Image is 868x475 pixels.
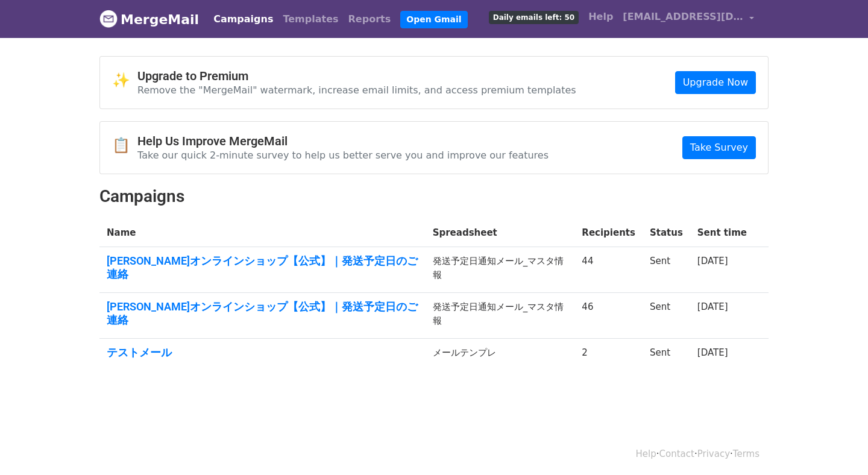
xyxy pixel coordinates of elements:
[618,5,759,33] a: [EMAIL_ADDRESS][DOMAIN_NAME]
[107,254,418,280] a: [PERSON_NAME]オンラインショップ【公式】｜発送予定日のご連絡
[697,301,728,312] a: [DATE]
[112,72,137,89] span: ✨
[99,7,199,32] a: MergeMail
[574,219,643,247] th: Recipients
[426,247,575,293] td: 発送予定日通知メール_マスタ情報
[137,149,549,162] p: Take our quick 2-minute survey to help us better serve you and improve our features
[583,5,618,29] a: Help
[690,219,754,247] th: Sent time
[99,219,426,247] th: Name
[137,69,576,83] h4: Upgrade to Premium
[137,134,549,148] h4: Help Us Improve MergeMail
[643,293,690,339] td: Sent
[99,186,769,207] h2: Campaigns
[682,136,756,159] a: Take Survey
[209,7,278,31] a: Campaigns
[697,256,728,266] a: [DATE]
[107,300,418,326] a: [PERSON_NAME]オンラインショップ【公式】｜発送予定日のご連絡
[107,346,418,359] a: テストメール
[643,247,690,293] td: Sent
[574,247,643,293] td: 44
[426,339,575,371] td: メールテンプレ
[112,137,137,154] span: 📋
[489,11,579,24] span: Daily emails left: 50
[484,5,583,29] a: Daily emails left: 50
[344,7,396,31] a: Reports
[697,347,728,358] a: [DATE]
[574,339,643,371] td: 2
[643,219,690,247] th: Status
[574,293,643,339] td: 46
[733,448,759,459] a: Terms
[278,7,343,31] a: Templates
[697,448,730,459] a: Privacy
[623,10,743,24] span: [EMAIL_ADDRESS][DOMAIN_NAME]
[659,448,694,459] a: Contact
[636,448,656,459] a: Help
[675,71,756,94] a: Upgrade Now
[426,219,575,247] th: Spreadsheet
[426,293,575,339] td: 発送予定日通知メール_マスタ情報
[643,339,690,371] td: Sent
[400,11,467,28] a: Open Gmail
[137,84,576,96] p: Remove the "MergeMail" watermark, increase email limits, and access premium templates
[99,10,118,28] img: MergeMail logo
